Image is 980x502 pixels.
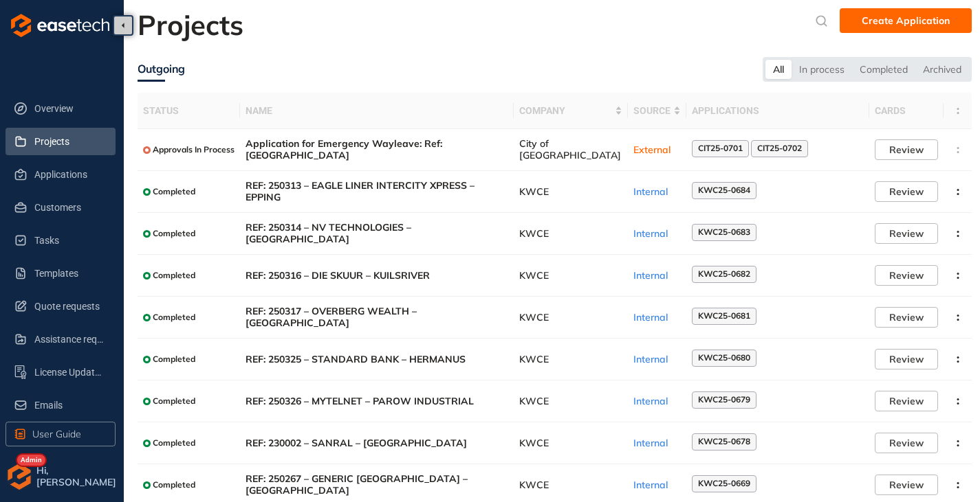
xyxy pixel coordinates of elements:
[34,95,105,122] span: Overview
[153,438,195,448] span: Completed
[246,222,508,245] span: REF: 250314 – NV TECHNOLOGIES – [GEOGRAPHIC_DATA]
[138,60,185,78] div: Outgoing
[698,353,750,363] span: KWC25-0680
[153,354,195,364] span: Completed
[869,93,944,129] th: Cards
[889,268,924,283] span: Review
[915,60,969,79] div: Archived
[698,479,750,488] span: KWC25-0669
[698,144,743,153] span: CIT25-0701
[889,352,924,367] span: Review
[889,393,924,409] span: Review
[757,144,802,153] span: CIT25-0702
[246,396,508,407] span: REF: 250326 – MYTELNET – PAROW INDUSTRIAL
[875,433,938,453] button: Review
[246,306,508,329] span: REF: 250317 – OVERBERG WEALTH – [GEOGRAPHIC_DATA]
[698,269,750,279] span: KWC25-0682
[889,142,924,157] span: Review
[153,396,195,406] span: Completed
[875,391,938,411] button: Review
[889,310,924,325] span: Review
[633,354,681,365] div: Internal
[519,479,622,491] span: KWCE
[633,312,681,323] div: Internal
[698,395,750,404] span: KWC25-0679
[792,60,852,79] div: In process
[875,223,938,244] button: Review
[633,103,671,118] span: Source
[6,422,116,446] button: User Guide
[519,186,622,198] span: KWCE
[34,358,105,386] span: License Update Requests
[875,475,938,495] button: Review
[246,138,508,161] span: Application for Emergency Wayleave: Ref: [GEOGRAPHIC_DATA]
[633,186,681,198] div: Internal
[633,228,681,240] div: Internal
[875,265,938,286] button: Review
[34,227,105,254] span: Tasks
[519,138,622,161] span: City of [GEOGRAPHIC_DATA]
[138,93,240,129] th: Status
[34,194,105,221] span: Customers
[875,139,938,160] button: Review
[875,349,938,369] button: Review
[633,270,681,282] div: Internal
[698,185,750,195] span: KWC25-0684
[633,479,681,491] div: Internal
[519,228,622,240] span: KWCE
[34,128,105,155] span: Projects
[34,326,105,353] span: Assistance requests
[862,13,950,28] span: Create Application
[889,226,924,241] span: Review
[633,396,681,407] div: Internal
[519,270,622,282] span: KWCE
[138,8,243,41] h2: Projects
[36,465,118,488] span: Hi, [PERSON_NAME]
[6,463,33,490] img: avatar
[840,8,972,33] button: Create Application
[240,93,514,129] th: Name
[34,260,105,287] span: Templates
[153,229,195,238] span: Completed
[514,93,628,129] th: Company
[34,293,105,320] span: Quote requests
[698,437,750,446] span: KWC25-0678
[889,477,924,492] span: Review
[765,60,792,79] div: All
[246,437,508,449] span: REF: 230002 – SANRAL – [GEOGRAPHIC_DATA]
[153,480,195,490] span: Completed
[698,227,750,237] span: KWC25-0683
[889,435,924,450] span: Review
[519,437,622,449] span: KWCE
[153,312,195,322] span: Completed
[519,354,622,365] span: KWCE
[852,60,915,79] div: Completed
[633,437,681,449] div: Internal
[246,270,508,282] span: REF: 250316 – DIE SKUUR – KUILSRIVER
[153,187,195,196] span: Completed
[519,103,612,118] span: Company
[628,93,686,129] th: Source
[519,312,622,323] span: KWCE
[246,473,508,497] span: REF: 250267 – GENERIC [GEOGRAPHIC_DATA] – [GEOGRAPHIC_DATA]
[875,181,938,202] button: Review
[519,396,622,407] span: KWCE
[153,145,235,155] span: Approvals In Process
[889,184,924,199] span: Review
[34,391,105,419] span: Emails
[698,311,750,321] span: KWC25-0681
[686,93,869,129] th: Applications
[875,307,938,328] button: Review
[246,180,508,203] span: REF: 250313 – EAGLE LINER INTERCITY XPRESS – EPPING
[246,354,508,365] span: REF: 250325 – STANDARD BANK – HERMANUS
[32,426,81,442] span: User Guide
[633,144,681,156] div: External
[34,161,105,188] span: Applications
[11,14,109,37] img: logo
[153,271,195,280] span: Completed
